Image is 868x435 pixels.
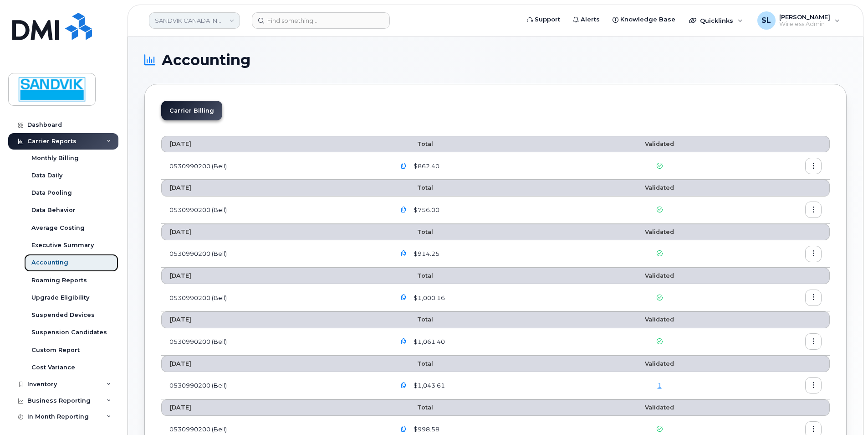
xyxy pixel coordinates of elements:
th: [DATE] [161,356,387,372]
th: Validated [590,224,729,240]
span: $1,061.40 [412,337,445,346]
td: 0530990200 (Bell) [161,152,387,180]
span: $862.40 [412,162,439,171]
span: Total [395,360,433,367]
th: [DATE] [161,136,387,152]
span: $756.00 [412,206,439,214]
span: Total [395,272,433,279]
span: Total [395,228,433,235]
th: [DATE] [161,311,387,328]
span: $998.58 [412,425,439,434]
th: [DATE] [161,268,387,284]
td: 0530990200 (Bell) [161,197,387,224]
th: Validated [590,356,729,372]
td: 0530990200 (Bell) [161,240,387,268]
th: [DATE] [161,180,387,196]
span: Total [395,316,433,323]
span: Total [395,404,433,411]
span: Accounting [162,53,250,67]
th: Validated [590,180,729,196]
span: Total [395,140,433,147]
span: $1,043.61 [412,381,445,390]
th: [DATE] [161,399,387,416]
td: 0530990200 (Bell) [161,328,387,356]
th: Validated [590,268,729,284]
th: Validated [590,136,729,152]
td: 0530990200 (Bell) [161,284,387,311]
a: 1 [658,382,662,389]
span: Total [395,184,433,191]
th: Validated [590,311,729,328]
span: $1,000.16 [412,294,445,302]
th: [DATE] [161,224,387,240]
span: $914.25 [412,249,439,258]
th: Validated [590,399,729,416]
td: 0530990200 (Bell) [161,372,387,399]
